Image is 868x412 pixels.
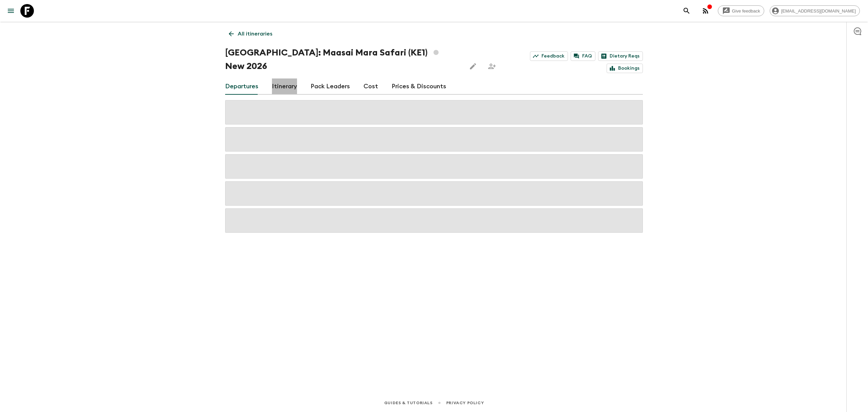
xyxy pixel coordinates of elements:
[225,27,276,41] a: All itineraries
[392,78,446,95] a: Prices & Discounts
[728,8,764,14] span: Give feedback
[4,4,18,18] button: menu
[238,30,272,38] p: All itineraries
[446,399,484,407] a: Privacy Policy
[718,5,764,16] a: Give feedback
[225,46,461,73] h1: [GEOGRAPHIC_DATA]: Maasai Mara Safari (KE1) New 2026
[530,51,568,61] a: Feedback
[770,5,860,16] div: [EMAIL_ADDRESS][DOMAIN_NAME]
[466,60,480,73] button: Edit this itinerary
[225,78,258,95] a: Departures
[363,78,378,95] a: Cost
[272,78,297,95] a: Itinerary
[680,4,693,18] button: search adventures
[607,64,643,73] a: Bookings
[598,51,643,61] a: Dietary Reqs
[777,8,860,14] span: [EMAIL_ADDRESS][DOMAIN_NAME]
[571,51,595,61] a: FAQ
[485,60,499,73] span: Share this itinerary
[311,78,350,95] a: Pack Leaders
[384,399,433,407] a: Guides & Tutorials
